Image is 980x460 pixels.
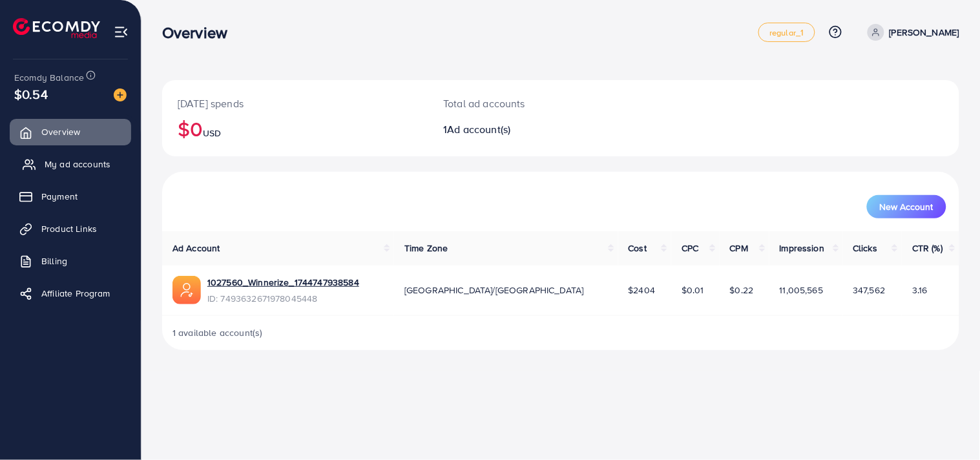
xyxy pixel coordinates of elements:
[203,127,221,140] span: USD
[178,96,412,111] p: [DATE] spends
[443,123,612,136] h2: 1
[867,195,946,218] button: New Account
[730,284,754,297] span: $0.22
[780,242,825,255] span: Impression
[10,248,131,274] a: Billing
[890,25,959,40] p: [PERSON_NAME]
[41,255,67,267] span: Billing
[758,23,815,42] a: regular_1
[114,89,127,101] img: image
[41,190,78,203] span: Payment
[178,116,412,141] h2: $0
[682,284,704,297] span: $0.01
[448,122,511,136] span: Ad account(s)
[14,85,48,103] span: $0.54
[880,202,933,211] span: New Account
[41,125,80,138] span: Overview
[925,402,970,450] iframe: Chat
[780,284,824,297] span: 11,005,565
[682,242,698,255] span: CPC
[14,71,84,84] span: Ecomdy Balance
[10,280,131,306] a: Affiliate Program
[114,25,129,39] img: menu
[172,326,263,339] span: 1 available account(s)
[912,242,943,255] span: CTR (%)
[207,276,359,289] a: 1027560_Winnerize_1744747938584
[10,119,131,145] a: Overview
[172,242,220,255] span: Ad Account
[443,96,612,111] p: Total ad accounts
[730,242,748,255] span: CPM
[404,284,584,297] span: [GEOGRAPHIC_DATA]/[GEOGRAPHIC_DATA]
[10,151,131,177] a: My ad accounts
[853,242,878,255] span: Clicks
[912,284,928,297] span: 3.16
[41,287,110,300] span: Affiliate Program
[172,276,201,304] img: ic-ads-acc.e4c84228.svg
[45,158,110,171] span: My ad accounts
[862,24,959,41] a: [PERSON_NAME]
[853,284,886,297] span: 347,562
[404,242,448,255] span: Time Zone
[13,18,100,38] img: logo
[769,28,804,37] span: regular_1
[629,284,656,297] span: $2404
[10,183,131,209] a: Payment
[41,222,97,235] span: Product Links
[162,23,238,42] h3: Overview
[207,292,359,305] span: ID: 7493632671978045448
[629,242,647,255] span: Cost
[10,216,131,242] a: Product Links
